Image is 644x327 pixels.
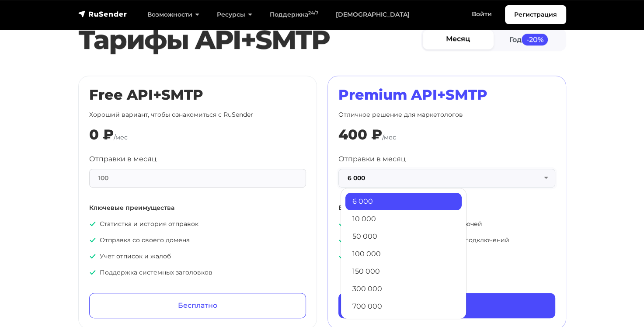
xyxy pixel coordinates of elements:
span: /мес [114,133,128,141]
img: icon-ok.svg [89,220,96,227]
img: icon-ok.svg [89,237,96,244]
a: Выбрать [338,293,555,318]
p: Все что входит в «Free», плюс: [338,203,555,212]
a: Бесплатно [89,293,306,318]
div: 400 ₽ [338,126,382,143]
img: icon-ok.svg [338,237,345,244]
p: Неограниченное количество API ключей [338,219,555,229]
div: 0 ₽ [89,126,114,143]
a: Поддержка24/7 [261,6,327,24]
a: 6 000 [345,193,462,210]
p: Ключевые преимущества [89,203,306,212]
button: 6 000 [338,169,555,188]
a: 700 000 [345,298,462,315]
span: /мес [382,133,396,141]
a: 150 000 [345,263,462,280]
label: Отправки в месяц [338,154,406,164]
p: Хороший вариант, чтобы ознакомиться с RuSender [89,110,306,119]
sup: 24/7 [308,10,318,16]
a: Войти [463,5,501,23]
span: -20% [522,34,548,45]
h2: Free API+SMTP [89,87,306,103]
a: 100 000 [345,245,462,263]
p: Отличное решение для маркетологов [338,110,555,119]
a: 300 000 [345,280,462,298]
img: icon-ok.svg [338,220,345,227]
p: Учет отписок и жалоб [89,252,306,261]
a: [DEMOGRAPHIC_DATA] [327,6,418,24]
p: Неограниченное количество SMTP подключений [338,236,555,245]
p: Отправка со своего домена [89,236,306,245]
p: Статистка и история отправок [89,219,306,229]
img: RuSender [78,10,127,18]
img: icon-ok.svg [89,269,96,276]
p: Поддержка системных заголовков [89,268,306,277]
img: icon-ok.svg [338,253,345,260]
ul: 6 000 [341,188,466,319]
p: Приоритетная поддержка [338,252,555,261]
a: Регистрация [505,5,566,24]
h2: Тарифы API+SMTP [78,24,421,56]
label: Отправки в месяц [89,154,157,164]
a: Год [494,30,564,49]
a: 50 000 [345,228,462,245]
a: Ресурсы [208,6,261,24]
img: icon-ok.svg [89,253,96,260]
a: Возможности [139,6,208,24]
a: Месяц [423,30,494,49]
a: 10 000 [345,210,462,228]
h2: Premium API+SMTP [338,87,555,103]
